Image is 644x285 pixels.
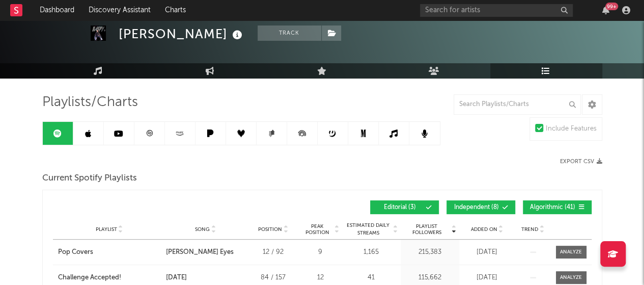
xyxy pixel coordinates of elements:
div: 41 [345,273,398,283]
span: Playlist Followers [403,223,451,236]
div: 12 / 92 [250,247,296,257]
a: Pop Covers [58,247,161,257]
div: [DATE] [166,273,187,283]
button: Editorial(3) [370,200,439,214]
span: Added On [471,226,497,232]
div: [DATE] [462,273,513,283]
span: Algorithmic ( 41 ) [529,204,576,211]
input: Search for artists [420,4,573,17]
span: Playlists/Charts [42,96,138,109]
div: 84 / 157 [250,273,296,283]
div: 1,165 [345,247,398,257]
span: Playlist [96,226,117,232]
span: Independent ( 8 ) [453,204,500,211]
div: Challenge Accepted! [58,273,121,283]
div: Include Features [546,123,597,135]
div: 9 [301,247,340,257]
div: [PERSON_NAME] [119,25,245,42]
div: Pop Covers [58,247,93,257]
div: [PERSON_NAME] Eyes [166,247,234,257]
span: Song [195,226,210,232]
div: 215,383 [403,247,457,257]
div: 115,662 [403,273,457,283]
input: Search Playlists/Charts [454,94,581,115]
div: 12 [301,273,340,283]
button: Independent(8) [446,200,515,214]
span: Estimated Daily Streams [345,222,392,237]
span: Peak Position [301,223,333,236]
div: [DATE] [462,247,513,257]
button: Algorithmic(41) [523,200,592,214]
a: Challenge Accepted! [58,273,161,283]
button: Track [258,25,321,41]
span: Position [258,226,282,232]
span: Current Spotify Playlists [42,172,137,185]
span: Trend [521,226,538,232]
span: Editorial ( 3 ) [377,204,424,211]
div: 99 + [605,3,618,10]
button: 99+ [602,6,609,14]
button: Export CSV [560,159,602,165]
